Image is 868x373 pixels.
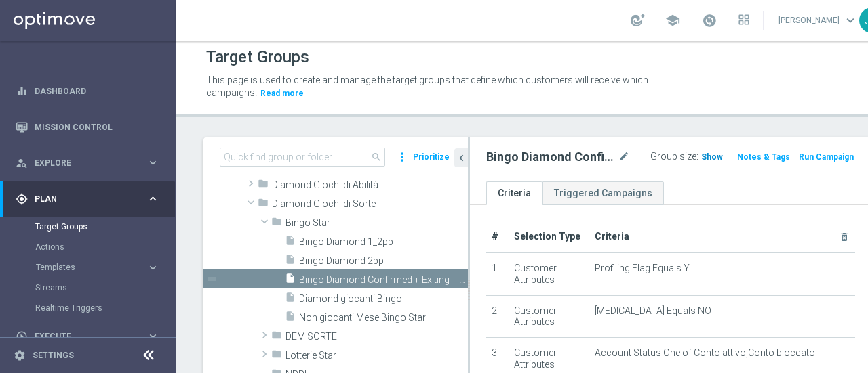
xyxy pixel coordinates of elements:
button: Notes & Tags [736,150,791,164]
span: This page is used to create and manage the target groups that define which customers will receive... [206,74,648,98]
div: Templates [35,257,175,278]
div: Mission Control [16,109,159,145]
i: keyboard_arrow_right [146,192,159,205]
h2: Bingo Diamond Confirmed + Exiting + Young [486,149,615,165]
div: Dashboard [16,73,159,109]
span: Plan [35,195,146,203]
i: folder [271,349,282,364]
i: mode_edit [618,149,630,165]
label: Group size [650,151,696,162]
i: insert_drive_file [285,273,296,288]
span: Profiling Flag Equals Y [595,263,690,274]
button: equalizer Dashboard [15,86,160,97]
button: Templates keyboard_arrow_right [35,262,160,273]
i: gps_fixed [16,193,28,205]
i: more_vert [395,148,409,167]
label: : [696,151,698,162]
a: Actions [35,242,141,253]
i: folder [258,197,269,213]
button: Prioritize [411,148,452,167]
span: Bingo Diamond Confirmed &#x2B; Exiting &#x2B; Young [299,274,468,286]
i: play_circle_outline [16,330,28,343]
div: Target Groups [35,217,175,237]
i: settings [14,349,26,361]
span: Bingo Diamond 1_2pp [299,236,468,248]
a: Criteria [486,181,542,205]
a: Streams [35,282,141,293]
th: # [486,221,509,253]
button: play_circle_outline Execute keyboard_arrow_right [15,331,160,342]
a: [PERSON_NAME]keyboard_arrow_down [777,10,859,30]
i: chevron_left [455,152,468,164]
a: Dashboard [35,73,159,109]
a: Realtime Triggers [35,303,141,313]
span: Show [701,152,723,162]
span: Non giocanti Mese Bingo Star [299,312,468,324]
i: keyboard_arrow_right [146,156,159,169]
input: Quick find group or folder [220,148,385,167]
div: Execute [16,330,146,343]
button: Run Campaign [797,150,855,164]
div: Templates [36,263,146,271]
span: Criteria [595,231,629,242]
a: Settings [33,351,74,359]
i: insert_drive_file [285,254,296,269]
span: Account Status One of Conto attivo,Conto bloccato [595,347,815,359]
i: folder [271,330,282,345]
button: gps_fixed Plan keyboard_arrow_right [15,194,160,204]
span: [MEDICAL_DATA] Equals NO [595,305,711,317]
i: equalizer [16,85,28,97]
a: Target Groups [35,221,141,232]
span: DEM SORTE [285,331,468,343]
span: Templates [36,263,133,271]
i: delete_forever [839,232,850,242]
span: search [371,152,382,162]
i: folder [271,216,282,232]
span: Explore [35,159,146,167]
span: Bingo Star [285,217,468,229]
span: Diamond Giochi di Sorte [272,198,468,210]
td: Customer Attributes [509,253,590,295]
span: Diamond Giochi di Abilit&#xE0; [272,179,468,191]
span: Diamond giocanti Bingo [299,293,468,305]
span: school [665,13,680,28]
td: 2 [486,295,509,338]
span: Lotterie Star [285,350,468,361]
div: Realtime Triggers [35,298,175,318]
td: Customer Attributes [509,295,590,338]
a: Mission Control [35,109,159,145]
i: keyboard_arrow_right [146,261,159,274]
i: insert_drive_file [285,235,296,250]
span: Bingo Diamond 2pp [299,255,468,267]
button: chevron_left [454,148,468,167]
th: Selection Type [509,221,590,253]
i: person_search [16,157,28,169]
h1: Target Groups [206,47,309,67]
div: Explore [16,157,146,169]
i: keyboard_arrow_right [146,330,159,343]
span: keyboard_arrow_down [843,13,858,28]
td: 1 [486,253,509,295]
i: insert_drive_file [285,311,296,326]
span: Execute [35,332,146,341]
i: folder [258,178,269,194]
a: Triggered Campaigns [542,181,664,205]
div: Plan [16,193,146,205]
div: Streams [35,278,175,298]
i: insert_drive_file [285,292,296,307]
button: person_search Explore keyboard_arrow_right [15,158,160,169]
button: Read more [259,86,305,101]
div: Actions [35,237,175,257]
button: Mission Control [15,122,160,133]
